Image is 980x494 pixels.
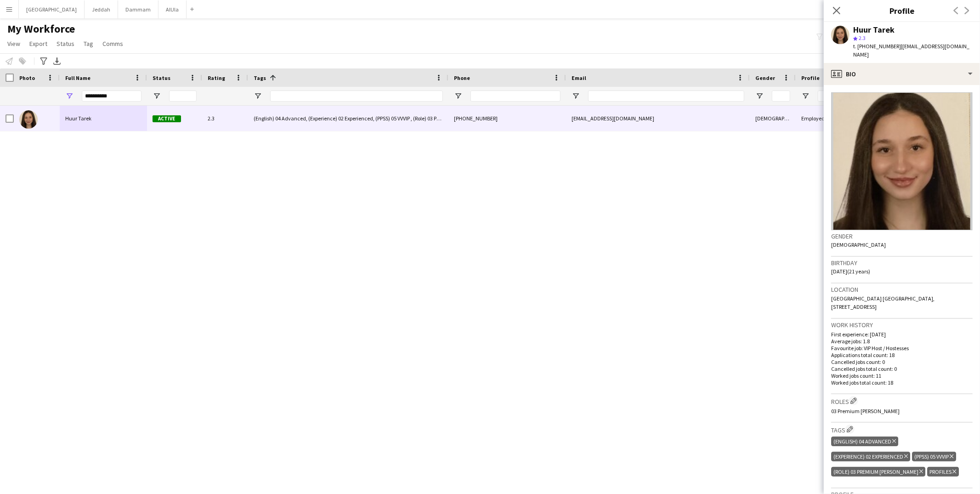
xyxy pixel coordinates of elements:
h3: Location [831,285,973,294]
span: View [7,40,20,48]
span: t. [PHONE_NUMBER] [853,43,901,50]
input: Phone Filter Input [470,91,561,102]
button: Open Filter Menu [801,92,810,100]
div: (English) 04 Advanced [831,437,898,446]
h3: Work history [831,321,973,329]
img: Crew avatar or photo [831,92,973,230]
button: Dammam [118,0,159,18]
app-action-btn: Export XLSX [51,56,62,67]
button: AlUla [159,0,187,18]
div: 2.3 [202,106,248,131]
span: Active [153,115,181,122]
a: View [4,38,24,50]
button: Open Filter Menu [572,92,580,100]
span: My Workforce [7,22,75,36]
div: (PPSS) 05 VVVIP [912,452,956,461]
img: Huur Tarek [19,110,38,129]
span: 2.3 [859,34,866,41]
span: Status [153,74,170,81]
p: First experience: [DATE] [831,331,973,338]
span: [GEOGRAPHIC_DATA] [GEOGRAPHIC_DATA], [STREET_ADDRESS] [831,295,935,310]
div: profiles [927,467,958,477]
p: Favourite job: VIP Host / Hostesses [831,345,973,352]
span: Status [57,40,74,48]
button: Open Filter Menu [65,92,74,100]
span: Tags [254,74,266,81]
span: Profile [801,74,820,81]
span: Email [572,74,586,81]
h3: Profile [824,5,980,17]
span: Full Name [65,74,91,81]
app-action-btn: Advanced filters [38,56,49,67]
div: (Role) 03 Premium [PERSON_NAME] [831,467,925,477]
div: [EMAIL_ADDRESS][DOMAIN_NAME] [566,106,750,131]
span: | [EMAIL_ADDRESS][DOMAIN_NAME] [853,43,969,58]
button: Open Filter Menu [153,92,161,100]
div: (English) 04 Advanced, (Experience) 02 Experienced, (PPSS) 05 VVVIP , (Role) 03 Premium [PERSON_N... [248,106,448,131]
p: Cancelled jobs total count: 0 [831,365,973,372]
span: Gender [755,74,775,81]
p: Cancelled jobs count: 0 [831,358,973,365]
button: [GEOGRAPHIC_DATA] [19,0,85,18]
div: Huur Tarek [853,26,895,34]
span: Export [29,40,47,48]
input: Full Name Filter Input [82,91,142,102]
button: Open Filter Menu [254,92,262,100]
h3: Birthday [831,259,973,267]
input: Profile Filter Input [818,91,849,102]
span: Phone [454,74,470,81]
span: Photo [19,74,35,81]
p: Average jobs: 1.8 [831,338,973,345]
div: Employed Crew [796,106,855,131]
input: Status Filter Input [169,91,197,102]
a: Export [26,38,51,50]
span: Huur Tarek [65,115,91,122]
span: [DATE] (21 years) [831,268,870,275]
button: Open Filter Menu [755,92,764,100]
a: Tag [80,38,97,50]
h3: Gender [831,232,973,240]
input: Tags Filter Input [270,91,443,102]
p: Worked jobs count: 11 [831,372,973,379]
div: [DEMOGRAPHIC_DATA] [750,106,796,131]
span: 03 Premium [PERSON_NAME] [831,408,900,415]
button: Open Filter Menu [454,92,462,100]
a: Status [53,38,78,50]
p: Applications total count: 18 [831,352,973,358]
h3: Tags [831,425,973,434]
a: Comms [99,38,127,50]
h3: Roles [831,396,973,406]
span: Tag [84,40,93,48]
span: Rating [208,74,225,81]
div: Bio [824,63,980,85]
div: [PHONE_NUMBER] [448,106,566,131]
button: Jeddah [85,0,118,18]
div: (Experience) 02 Experienced [831,452,910,461]
input: Gender Filter Input [772,91,790,102]
input: Email Filter Input [588,91,744,102]
p: Worked jobs total count: 18 [831,379,973,386]
span: [DEMOGRAPHIC_DATA] [831,241,886,248]
span: Comms [102,40,123,48]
